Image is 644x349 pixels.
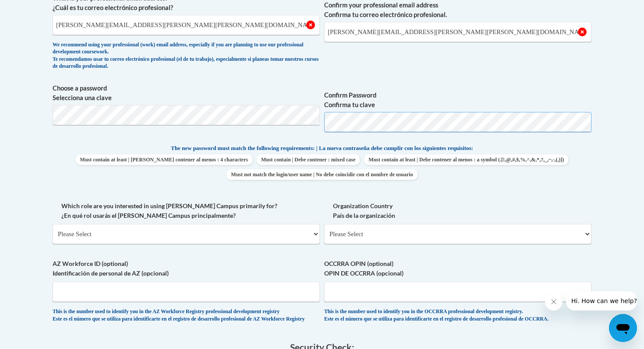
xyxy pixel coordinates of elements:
[53,15,320,35] input: Metadata input
[53,259,320,278] label: AZ Workforce ID (optional) Identificación de personal de AZ (opcional)
[324,201,591,220] label: Organization Country País de la organización
[171,144,473,152] span: The new password must match the following requirements: | La nueva contraseña debe cumplir con lo...
[545,293,563,311] iframe: Close message
[324,91,591,110] label: Confirm Password Confirma tu clave
[324,308,591,323] div: This is the number used to identify you in the OCCRRA professional development registry. Este es ...
[364,154,568,165] span: Must contain at least | Debe contener al menos : a symbol (.[!,@,#,$,%,^,&,*,?,_,~,-,(,)])
[324,0,591,20] label: Confirm your professional email address Confirma tu correo electrónico profesional.
[53,42,320,70] div: We recommend using your professional (work) email address, especially if you are planning to use ...
[324,259,591,278] label: OCCRRA OPIN (optional) OPIN DE OCCRRA (opcional)
[226,169,417,180] span: Must not match the login/user name | No debe coincidir con el nombre de usuario
[53,308,320,323] div: This is the number used to identify you in the AZ Workforce Registry professional development reg...
[324,22,591,42] input: Required
[53,84,320,103] label: Choose a password Selecciona una clave
[257,154,360,165] span: Must contain | Debe contener : mixed case
[76,154,252,165] span: Must contain at least | [PERSON_NAME] contener al menos : 4 characters
[566,291,637,311] iframe: Message from company
[53,201,320,220] label: Which role are you interested in using [PERSON_NAME] Campus primarily for? ¿En qué rol usarás el ...
[609,314,637,342] iframe: Button to launch messaging window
